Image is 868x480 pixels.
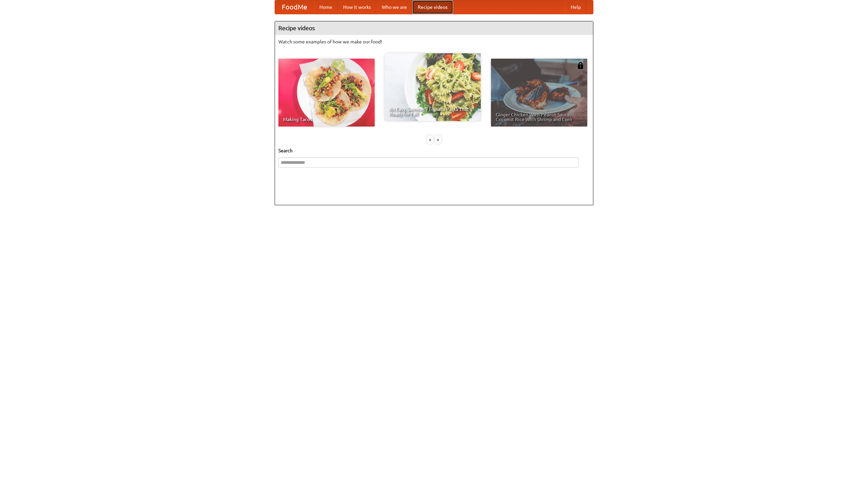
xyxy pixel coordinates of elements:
a: Making Tacos [278,59,375,127]
img: 483408.png [577,62,584,69]
h4: Recipe videos [275,21,593,35]
h5: Search [278,147,590,154]
a: Home [314,0,338,14]
a: An Easy, Summery Tomato Pasta That's Ready for Fall [384,53,481,121]
span: Making Tacos [283,117,370,122]
a: Help [565,0,586,14]
span: An Easy, Summery Tomato Pasta That's Ready for Fall [389,107,476,116]
a: FoodMe [275,0,314,14]
div: « [427,135,433,144]
a: Recipe videos [412,0,453,14]
a: Who we are [376,0,412,14]
div: » [435,135,441,144]
p: Watch some examples of how we make our food! [278,38,590,45]
a: How it works [338,0,376,14]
